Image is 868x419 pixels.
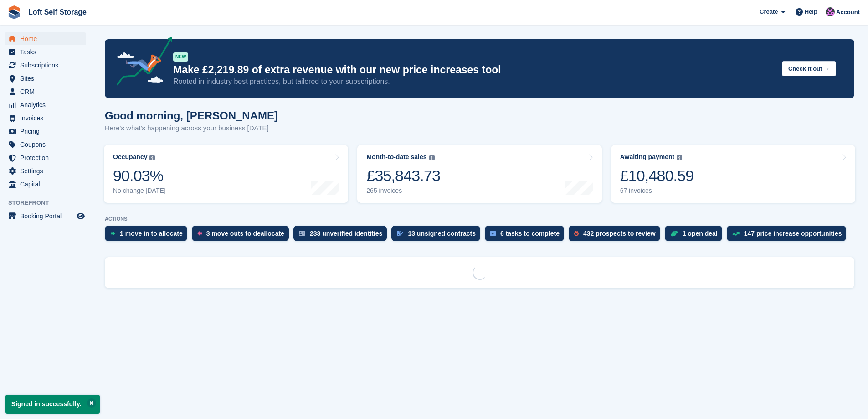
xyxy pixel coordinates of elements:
div: NEW [173,52,188,62]
div: £10,480.59 [620,166,694,185]
span: Protection [20,151,75,164]
p: Make £2,219.89 of extra revenue with our new price increases tool [173,63,775,77]
div: 3 move outs to deallocate [206,230,284,237]
img: contract_signature_icon-13c848040528278c33f63329250d36e43548de30e8caae1d1a13099fd9432cc5.svg [397,231,403,236]
a: menu [5,112,86,124]
img: move_ins_to_allocate_icon-fdf77a2bb77ea45bf5b3d319d69a93e2d87916cf1d5bf7949dd705db3b84f3ca.svg [110,231,115,236]
p: Here's what's happening across your business [DATE] [105,123,278,134]
div: Awaiting payment [620,153,675,161]
a: menu [5,85,86,98]
span: CRM [20,85,75,98]
a: menu [5,151,86,164]
span: Settings [20,165,75,177]
div: Month-to-date sales [366,153,426,161]
button: Check it out → [782,61,836,76]
a: 13 unsigned contracts [391,226,485,246]
span: Account [836,8,860,17]
a: menu [5,178,86,191]
div: 1 move in to allocate [120,230,183,237]
a: Awaiting payment £10,480.59 67 invoices [611,145,855,203]
div: 13 unsigned contracts [408,230,476,237]
img: stora-icon-8386f47178a22dfd0bd8f6a31ec36ba5ce8667c1dd55bd0f319d3a0aa187defe.svg [7,5,21,19]
img: verify_identity-adf6edd0f0f0b5bbfe63781bf79b02c33cf7c696d77639b501bdc392416b5a36.svg [299,231,305,236]
div: 233 unverified identities [310,230,383,237]
a: 432 prospects to review [569,226,665,246]
a: Loft Self Storage [25,5,90,20]
span: Pricing [20,125,75,138]
a: 6 tasks to complete [485,226,569,246]
span: Capital [20,178,75,191]
p: ACTIONS [105,216,854,222]
span: Subscriptions [20,59,75,72]
div: Occupancy [113,153,147,161]
a: 1 open deal [665,226,727,246]
div: 90.03% [113,166,166,185]
span: Create [760,7,778,16]
img: task-75834270c22a3079a89374b754ae025e5fb1db73e45f91037f5363f120a921f8.svg [490,231,496,236]
div: 67 invoices [620,187,694,195]
span: Coupons [20,138,75,151]
a: menu [5,165,86,177]
a: menu [5,210,86,222]
img: icon-info-grey-7440780725fd019a000dd9b08b2336e03edf1995a4989e88bcd33f0948082b44.svg [677,155,682,160]
a: menu [5,32,86,45]
span: Storefront [8,198,91,207]
a: Month-to-date sales £35,843.73 265 invoices [357,145,601,203]
div: £35,843.73 [366,166,440,185]
span: Sites [20,72,75,85]
img: prospect-51fa495bee0391a8d652442698ab0144808aea92771e9ea1ae160a38d050c398.svg [574,231,579,236]
p: Signed in successfully. [5,395,100,414]
span: Help [805,7,817,16]
div: 6 tasks to complete [500,230,560,237]
div: 432 prospects to review [583,230,656,237]
a: menu [5,138,86,151]
a: 147 price increase opportunities [727,226,851,246]
a: menu [5,72,86,85]
div: No change [DATE] [113,187,166,195]
img: deal-1b604bf984904fb50ccaf53a9ad4b4a5d6e5aea283cecdc64d6e3604feb123c2.svg [670,230,678,237]
span: Home [20,32,75,45]
a: Occupancy 90.03% No change [DATE] [104,145,348,203]
span: Analytics [20,98,75,111]
a: 233 unverified identities [293,226,392,246]
img: Amy Wright [826,7,835,16]
a: menu [5,59,86,72]
div: 1 open deal [683,230,718,237]
img: price_increase_opportunities-93ffe204e8149a01c8c9dc8f82e8f89637d9d84a8eef4429ea346261dce0b2c0.svg [732,232,740,236]
img: icon-info-grey-7440780725fd019a000dd9b08b2336e03edf1995a4989e88bcd33f0948082b44.svg [429,155,435,160]
a: menu [5,125,86,138]
a: 3 move outs to deallocate [192,226,293,246]
a: menu [5,98,86,111]
div: 147 price increase opportunities [744,230,842,237]
span: Invoices [20,112,75,124]
a: menu [5,46,86,58]
span: Tasks [20,46,75,58]
a: 1 move in to allocate [105,226,192,246]
h1: Good morning, [PERSON_NAME] [105,109,278,122]
a: Preview store [75,211,86,222]
img: price-adjustments-announcement-icon-8257ccfd72463d97f412b2fc003d46551f7dbcb40ab6d574587a9cd5c0d94... [109,37,173,89]
p: Rooted in industry best practices, but tailored to your subscriptions. [173,77,775,87]
span: Booking Portal [20,210,75,222]
img: icon-info-grey-7440780725fd019a000dd9b08b2336e03edf1995a4989e88bcd33f0948082b44.svg [149,155,155,160]
div: 265 invoices [366,187,440,195]
img: move_outs_to_deallocate_icon-f764333ba52eb49d3ac5e1228854f67142a1ed5810a6f6cc68b1a99e826820c5.svg [197,231,202,236]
